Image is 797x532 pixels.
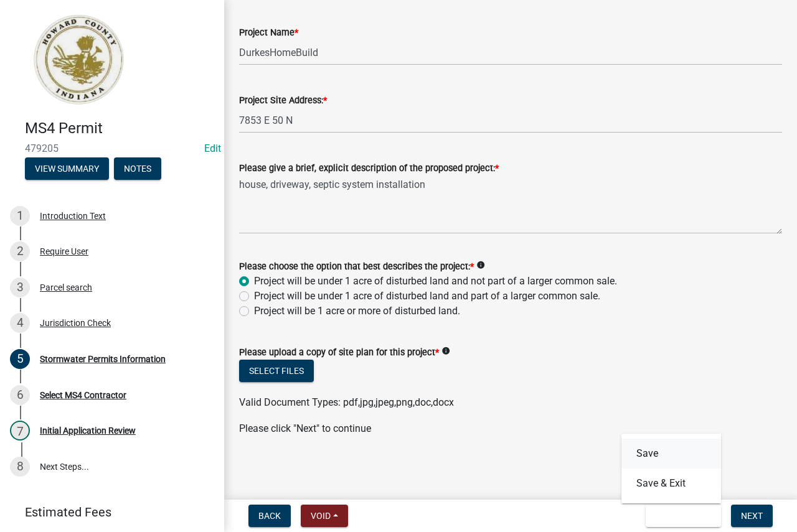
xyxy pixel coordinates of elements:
[114,164,161,174] wm-modal-confirm: Notes
[239,164,499,173] label: Please give a brief, explicit description of the proposed project:
[25,164,109,174] wm-modal-confirm: Summary
[254,289,600,304] label: Project will be under 1 acre of disturbed land and part of a larger common sale.
[204,142,221,154] wm-modal-confirm: Edit Application Number
[239,96,327,105] label: Project Site Address:
[741,511,763,521] span: Next
[621,434,721,503] div: Save & Exit
[40,212,106,220] div: Introduction Text
[621,439,721,469] button: Save
[239,29,298,37] label: Project Name
[731,505,773,527] button: Next
[10,313,30,333] div: 4
[40,391,126,399] div: Select MS4 Contractor
[10,241,30,261] div: 2
[248,505,291,527] button: Back
[646,505,721,527] button: Save & Exit
[10,457,30,477] div: 8
[25,119,214,138] h4: MS4 Permit
[204,142,221,154] a: Edit
[40,355,166,363] div: Stormwater Permits Information
[239,348,439,357] label: Please upload a copy of site plan for this project
[476,261,485,269] i: info
[10,349,30,369] div: 5
[40,426,136,435] div: Initial Application Review
[621,469,721,498] button: Save & Exit
[239,396,454,408] span: Valid Document Types: pdf,jpg,jpeg,png,doc,docx
[301,505,348,527] button: Void
[258,511,281,521] span: Back
[25,157,109,180] button: View Summary
[25,142,199,154] span: 479205
[10,206,30,226] div: 1
[239,421,782,436] p: Please click "Next" to continue
[10,421,30,441] div: 7
[441,347,450,355] i: info
[40,283,92,292] div: Parcel search
[254,304,460,319] label: Project will be 1 acre or more of disturbed land.
[239,360,314,382] button: Select files
[239,263,474,271] label: Please choose the option that best describes the project:
[40,247,88,256] div: Require User
[114,157,161,180] button: Notes
[10,278,30,297] div: 3
[10,500,204,525] a: Estimated Fees
[656,511,704,521] span: Save & Exit
[10,385,30,405] div: 6
[40,319,111,327] div: Jurisdiction Check
[254,274,617,289] label: Project will be under 1 acre of disturbed land and not part of a larger common sale.
[311,511,331,521] span: Void
[25,13,131,106] img: Howard County, Indiana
